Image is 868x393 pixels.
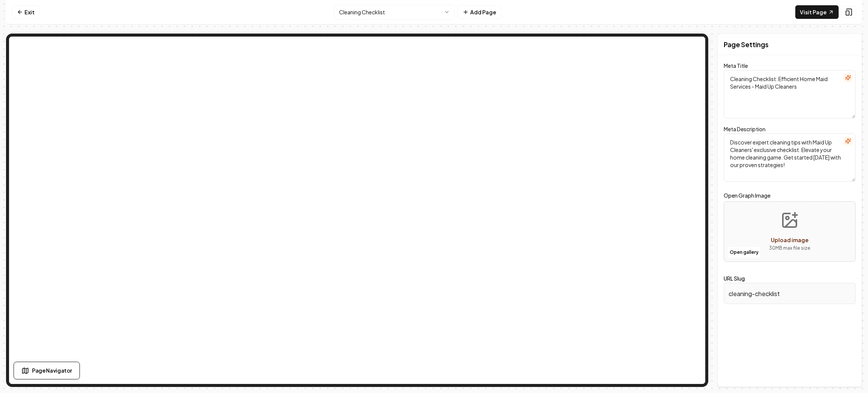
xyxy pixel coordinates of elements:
[763,205,816,258] button: Upload image
[12,5,40,19] a: Exit
[14,362,80,379] button: Page Navigator
[458,5,501,19] button: Add Page
[795,5,839,19] a: Visit Page
[769,244,810,252] p: 30 MB max file size
[771,236,808,243] span: Upload image
[727,246,761,258] button: Open gallery
[724,126,766,132] label: Meta Description
[724,39,769,50] h2: Page Settings
[32,367,72,375] span: Page Navigator
[724,191,856,200] label: Open Graph Image
[724,62,748,69] label: Meta Title
[724,275,745,282] label: URL Slug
